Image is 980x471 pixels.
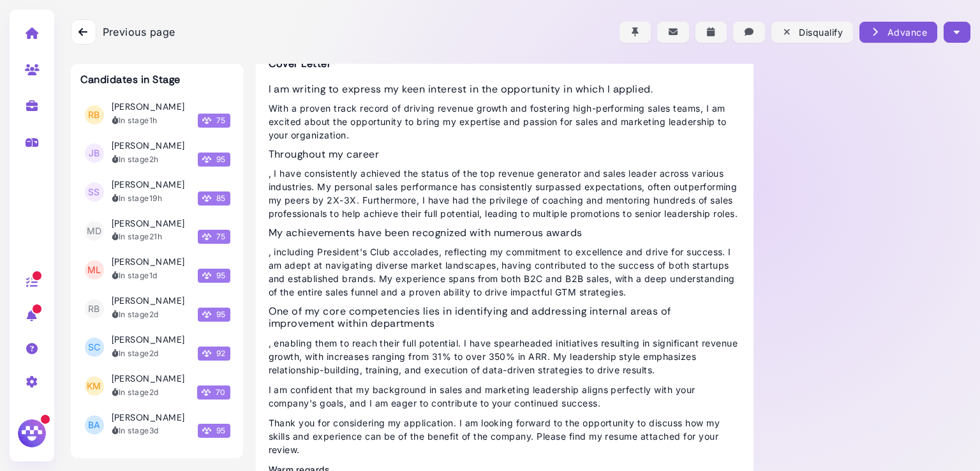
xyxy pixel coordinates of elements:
h3: [PERSON_NAME] [112,373,185,384]
div: In stage [112,425,159,437]
p: , I have consistently achieved the status of the top revenue generator and sales leader across va... [269,167,741,220]
img: Megan Score [202,349,211,358]
span: SC [85,338,104,357]
div: In stage [112,348,159,359]
div: In stage [112,309,159,320]
div: In stage [112,193,163,204]
h3: [PERSON_NAME] [112,101,185,112]
p: , including President's Club accolades, reflecting my commitment to excellence and drive for succ... [269,245,741,299]
p: I am confident that my background in sales and marketing leadership aligns perfectly with your co... [269,383,741,410]
span: 75 [198,114,230,128]
div: In stage [112,231,163,243]
h3: [PERSON_NAME] [112,295,185,306]
time: 2025-09-02T13:45:15.278Z [149,271,158,280]
div: Advance [870,26,927,39]
span: 92 [198,347,230,361]
span: 95 [198,424,230,438]
span: 95 [198,308,230,322]
h3: [PERSON_NAME] [112,334,185,345]
span: 85 [198,191,230,206]
div: In stage [112,387,159,398]
button: Disqualify [771,22,853,43]
span: ML [85,260,104,280]
time: 2025-09-03T15:13:18.495Z [149,154,159,164]
img: Megan Score [202,155,211,164]
span: JB [85,144,104,163]
span: MD [85,221,104,241]
div: Disqualify [782,26,843,39]
a: Previous page [71,19,175,45]
time: 2025-09-01T08:23:11.965Z [149,348,159,358]
time: 2025-08-31T22:51:01.387Z [149,387,159,397]
time: 2025-09-02T19:37:54.913Z [149,232,162,241]
span: SS [85,183,104,202]
img: Megan Score [202,232,211,241]
img: Megan Score [202,426,211,435]
h3: Candidates in Stage [80,73,181,86]
p: , enabling them to reach their full potential. I have spearheaded initiatives resulting in signif... [269,336,741,377]
button: Advance [859,22,937,43]
h3: Throughout my career [269,148,741,160]
h2: I am writing to express my keen interest in the opportunity in which I applied. [269,83,741,95]
div: In stage [112,154,159,165]
time: 2025-09-03T16:17:20.632Z [149,116,158,125]
h3: [PERSON_NAME] [112,179,185,190]
span: 95 [198,269,230,283]
div: In stage [112,270,158,281]
span: RB [85,299,104,318]
h3: My achievements have been recognized with numerous awards [269,227,741,239]
h3: [PERSON_NAME] [112,218,185,229]
div: In stage [112,115,158,126]
span: Previous page [103,24,175,40]
h3: [PERSON_NAME] [112,140,185,151]
img: Megan Score [202,116,211,125]
span: 75 [198,230,230,244]
span: RB [85,105,104,124]
p: With a proven track record of driving revenue growth and fostering high-performing sales teams, I... [269,101,741,142]
p: Thank you for considering my application. I am looking forward to the opportunity to discuss how ... [269,416,741,456]
h3: [PERSON_NAME] [112,412,185,423]
h3: [PERSON_NAME] [112,257,185,267]
img: Megan Score [202,388,211,397]
time: 2025-08-31T02:47:39.451Z [149,426,159,435]
img: Megan Score [202,310,211,319]
time: 2025-09-02T22:09:18.889Z [149,193,162,203]
span: BA [85,415,104,435]
img: Megan Score [202,194,211,203]
span: 95 [198,153,230,167]
img: Megan Score [202,271,211,280]
h3: One of my core competencies lies in identifying and addressing internal areas of improvement with... [269,305,741,329]
img: Megan [16,417,48,449]
time: 2025-09-01T15:06:50.950Z [149,310,159,319]
span: 70 [197,385,230,400]
span: KM [85,377,104,396]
